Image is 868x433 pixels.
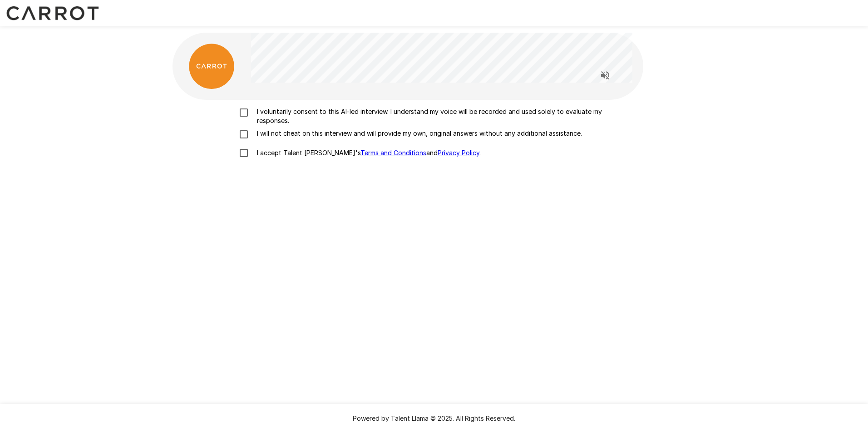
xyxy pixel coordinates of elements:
p: I voluntarily consent to this AI-led interview. I understand my voice will be recorded and used s... [253,107,634,125]
p: Powered by Talent Llama © 2025. All Rights Reserved. [11,414,857,423]
p: I will not cheat on this interview and will provide my own, original answers without any addition... [253,129,582,138]
a: Terms and Conditions [360,149,426,157]
img: carrot_logo.png [189,44,234,89]
a: Privacy Policy [438,149,479,157]
p: I accept Talent [PERSON_NAME]'s and . [253,148,481,157]
button: Read questions aloud [596,66,614,84]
